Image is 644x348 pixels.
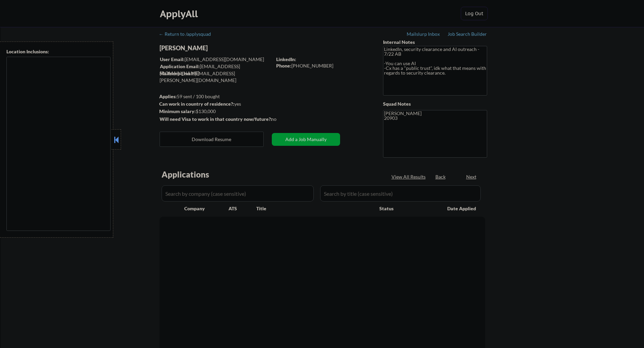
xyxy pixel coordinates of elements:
[160,8,200,20] div: ApplyAll
[184,205,229,212] div: Company
[256,205,373,212] div: Title
[159,108,196,114] strong: Minimum salary:
[383,101,487,107] div: Squad Notes
[160,116,272,122] strong: Will need Visa to work in that country now/future?:
[160,56,272,63] div: [EMAIL_ADDRESS][DOMAIN_NAME]
[160,70,272,83] div: [EMAIL_ADDRESS][PERSON_NAME][DOMAIN_NAME]
[272,133,340,146] button: Add a Job Manually
[6,48,111,55] div: Location Inclusions:
[160,132,264,147] button: Download Resume
[407,31,440,38] a: Mailslurp Inbox
[159,31,217,38] a: ← Return to /applysquad
[320,185,481,202] input: Search by title (case sensitive)
[159,108,272,115] div: $130,000
[276,56,296,62] strong: LinkedIn:
[159,93,177,99] strong: Applies:
[379,202,437,214] div: Status
[276,63,291,69] strong: Phone:
[407,32,440,36] div: Mailslurp Inbox
[159,93,272,100] div: 59 sent / 100 bought
[435,173,446,180] div: Back
[160,63,200,69] strong: Application Email:
[229,205,256,212] div: ATS
[466,173,477,180] div: Next
[461,7,488,20] button: Log Out
[271,116,290,123] div: no
[160,56,185,62] strong: User Email:
[162,170,229,179] div: Applications
[160,63,272,76] div: [EMAIL_ADDRESS][DOMAIN_NAME]
[159,32,217,36] div: ← Return to /applysquad
[383,39,487,46] div: Internal Notes
[276,62,372,69] div: [PHONE_NUMBER]
[160,44,299,52] div: [PERSON_NAME]
[447,205,477,212] div: Date Applied
[162,185,314,202] input: Search by company (case sensitive)
[159,101,270,107] div: yes
[448,32,487,36] div: Job Search Builder
[160,71,195,76] strong: Mailslurp Email:
[159,101,234,107] strong: Can work in country of residence?:
[391,173,428,180] div: View All Results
